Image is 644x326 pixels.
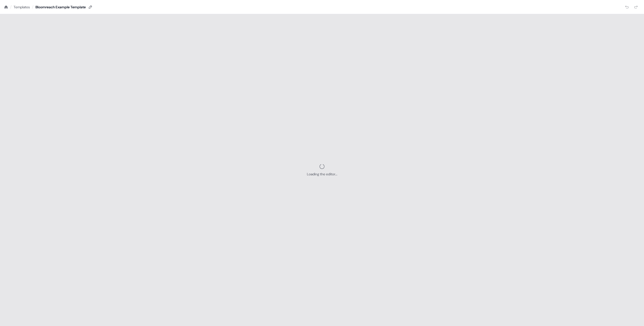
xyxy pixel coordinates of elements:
a: Templates [14,5,30,10]
div: / [32,4,33,10]
div: / [10,4,12,10]
div: Loading the editor... [307,172,337,177]
div: Bloomreach Example Template [35,5,86,10]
